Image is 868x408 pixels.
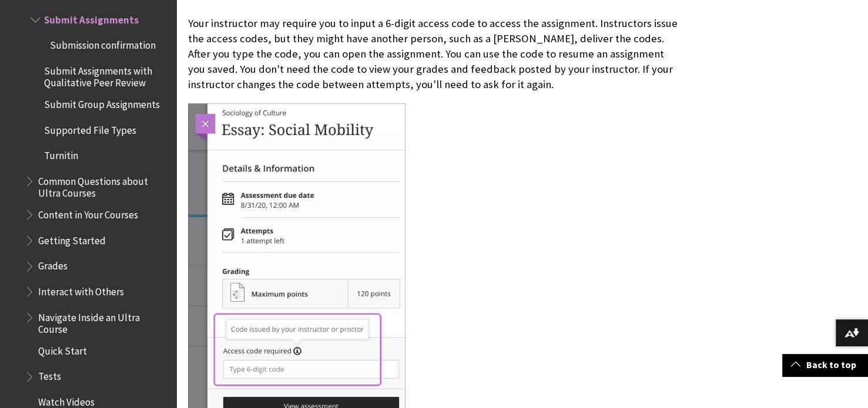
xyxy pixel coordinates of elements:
[38,282,124,298] span: Interact with Others
[44,95,160,110] span: Submit Group Assignments
[38,392,95,408] span: Watch Videos
[782,354,868,376] a: Back to top
[44,61,168,89] span: Submit Assignments with Qualitative Peer Review
[38,341,87,357] span: Quick Start
[44,146,78,162] span: Turnitin
[44,120,136,136] span: Supported File Types
[44,10,139,26] span: Submit Assignments
[38,308,168,335] span: Navigate Inside an Ultra Course
[38,367,61,383] span: Tests
[188,16,682,93] p: Your instructor may require you to input a 6-digit access code to access the assignment. Instruct...
[38,171,168,199] span: Common Questions about Ultra Courses
[38,257,68,272] span: Grades
[38,231,106,247] span: Getting Started
[50,35,156,51] span: Submission confirmation
[38,205,138,221] span: Content in Your Courses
